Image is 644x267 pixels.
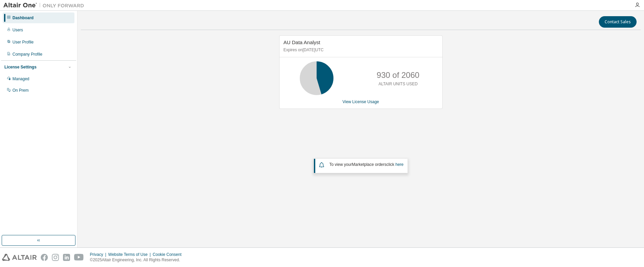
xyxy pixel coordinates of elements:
p: 930 of 2060 [377,69,419,81]
div: Users [12,27,23,33]
p: © 2025 Altair Engineering, Inc. All Rights Reserved. [90,257,186,263]
div: Company Profile [12,52,42,57]
div: License Settings [4,64,36,70]
p: ALTAIR UNITS USED [379,81,418,87]
div: Website Terms of Use [108,252,153,257]
img: instagram.svg [52,254,59,261]
div: Dashboard [12,15,34,21]
p: Expires on [DATE] UTC [284,47,437,53]
div: Managed [12,76,29,82]
div: Privacy [90,252,108,257]
img: linkedin.svg [63,254,70,261]
img: youtube.svg [74,254,84,261]
img: altair_logo.svg [2,254,37,261]
button: Contact Sales [599,16,637,28]
span: To view your click [329,162,404,167]
div: Cookie Consent [153,252,185,257]
a: View License Usage [343,99,379,104]
img: Altair One [3,2,88,9]
a: here [395,162,404,167]
div: On Prem [12,88,29,93]
em: Marketplace orders [352,162,387,167]
span: AU Data Analyst [284,39,320,45]
div: User Profile [12,39,34,45]
img: facebook.svg [41,254,48,261]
